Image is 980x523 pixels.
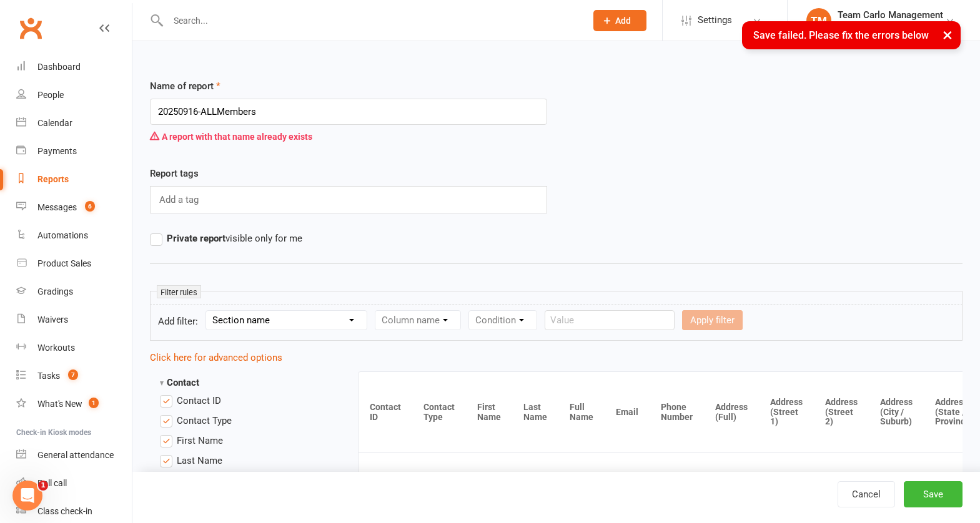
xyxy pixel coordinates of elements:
[158,192,202,208] input: Add a tag
[759,372,814,452] th: Address (Street 1)
[838,9,945,21] div: Team Carlo Management
[37,399,82,409] div: What's New
[16,390,132,418] a: What's New1
[16,469,132,497] a: Roll call
[16,362,132,390] a: Tasks 7
[177,393,221,406] span: Contact ID
[37,371,60,381] div: Tasks
[16,137,132,165] a: Payments
[16,250,132,278] a: Product Sales
[37,315,68,325] div: Waivers
[89,398,99,408] span: 1
[904,481,963,507] button: Save
[16,441,132,469] a: General attendance kiosk mode
[150,352,282,363] a: Click here for advanced options
[37,258,91,268] div: Product Sales
[37,118,72,128] div: Calendar
[16,334,132,362] a: Workouts
[16,53,132,81] a: Dashboard
[16,306,132,334] a: Waivers
[814,372,869,452] th: Address (Street 2)
[37,202,77,212] div: Messages
[37,286,73,296] div: Gradings
[37,343,75,353] div: Workouts
[359,372,412,452] th: Contact ID
[16,165,132,193] a: Reports
[37,90,64,100] div: People
[167,233,225,244] strong: Private report
[37,146,77,156] div: Payments
[85,201,95,212] span: 6
[37,230,88,240] div: Automations
[150,125,547,149] div: A report with that name already exists
[698,6,732,34] span: Settings
[37,506,92,516] div: Class check-in
[650,372,704,452] th: Phone Number
[68,369,78,380] span: 7
[412,372,466,452] th: Contact Type
[157,285,201,298] small: Filter rules
[177,453,222,466] span: Last Name
[37,174,69,184] div: Reports
[558,372,605,452] th: Full Name
[466,372,512,452] th: First Name
[167,231,302,244] span: visible only for me
[838,481,895,507] a: Cancel
[869,372,924,452] th: Address (City / Suburb)
[38,481,48,491] span: 1
[545,310,675,330] input: Value
[160,377,199,388] strong: Contact
[512,372,558,452] th: Last Name
[37,478,67,488] div: Roll call
[704,372,759,452] th: Address (Full)
[742,21,961,49] div: Save failed. Please fix the errors below
[150,79,220,94] label: Name of report
[16,278,132,306] a: Gradings
[806,8,831,33] div: TM
[15,12,46,44] a: Clubworx
[16,109,132,137] a: Calendar
[936,21,959,48] button: ×
[150,304,963,341] form: Add filter:
[605,372,650,452] th: Email
[16,193,132,222] a: Messages 6
[838,21,945,32] div: Team [GEOGRAPHIC_DATA]
[16,222,132,250] a: Automations
[164,12,577,29] input: Search...
[593,10,646,31] button: Add
[615,16,631,26] span: Add
[16,81,132,109] a: People
[177,433,223,446] span: First Name
[177,413,232,426] span: Contact Type
[150,166,199,181] label: Report tags
[37,450,114,460] div: General attendance
[37,62,81,72] div: Dashboard
[12,481,42,511] iframe: Intercom live chat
